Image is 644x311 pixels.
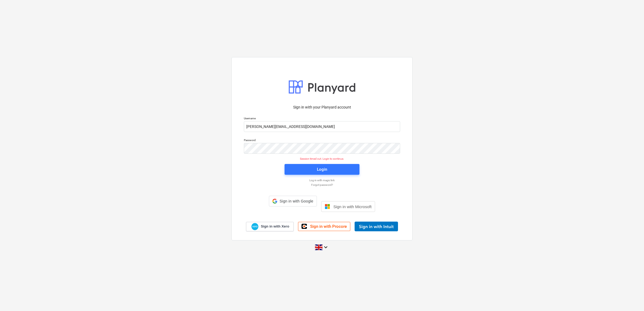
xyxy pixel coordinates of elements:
[246,222,294,231] a: Sign in with Xero
[298,222,350,231] a: Sign in with Procore
[269,196,317,207] div: Sign in with Google
[333,204,372,209] span: Sign in with Microsoft
[325,204,330,209] img: Microsoft logo
[266,206,320,218] iframe: Sign in with Google Button
[323,244,329,250] i: keyboard_arrow_down
[261,224,289,229] span: Sign in with Xero
[244,104,400,110] p: Sign in with your Planyard account
[244,121,400,132] input: Username
[241,157,403,160] p: Session timed out. Login to continue.
[241,179,403,182] a: Log in with magic link
[317,166,327,173] div: Login
[244,138,400,143] p: Password
[310,224,347,229] span: Sign in with Procore
[244,117,400,121] p: Username
[285,164,359,175] button: Login
[279,199,313,203] span: Sign in with Google
[251,223,258,230] img: Xero logo
[241,183,403,187] a: Forgot password?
